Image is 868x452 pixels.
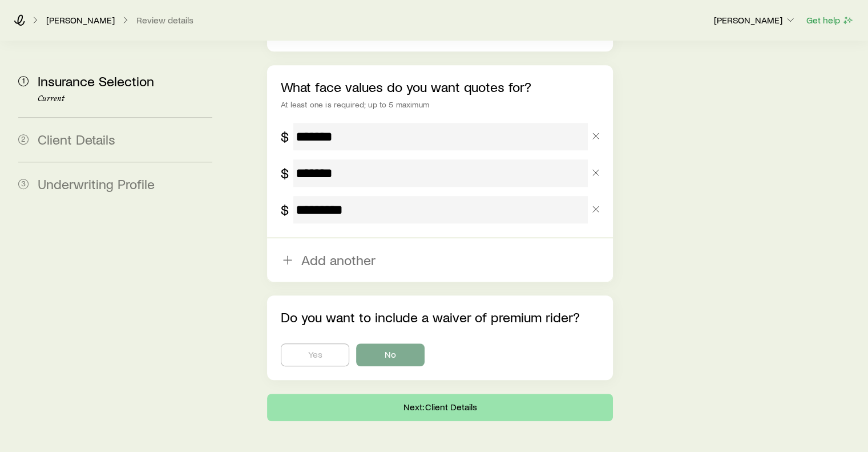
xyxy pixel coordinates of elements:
[38,73,154,89] span: Insurance Selection
[18,134,29,145] span: 2
[136,15,194,26] button: Review details
[281,100,599,109] div: At least one is required; up to 5 maximum
[281,309,599,325] p: Do you want to include a waiver of premium rider?
[18,76,29,86] span: 1
[356,343,425,366] button: No
[281,165,289,181] div: $
[281,129,289,145] div: $
[281,202,289,218] div: $
[18,179,29,189] span: 3
[714,14,796,26] p: [PERSON_NAME]
[281,78,531,95] label: What face values do you want quotes for?
[38,94,212,103] p: Current
[38,131,115,147] span: Client Details
[281,343,349,366] button: Yes
[46,15,115,26] a: [PERSON_NAME]
[806,14,854,27] button: Get help
[38,175,155,192] span: Underwriting Profile
[267,238,612,282] button: Add another
[267,394,612,421] button: Next: Client Details
[713,14,797,27] button: [PERSON_NAME]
